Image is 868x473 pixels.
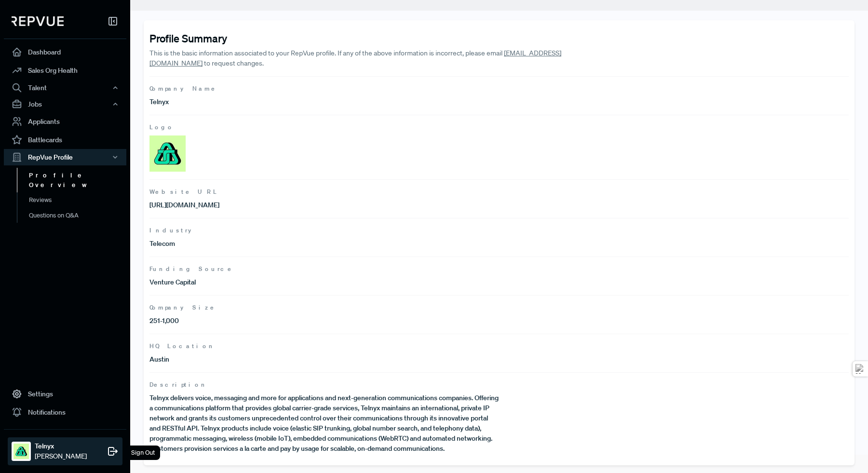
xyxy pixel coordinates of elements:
[149,303,849,312] span: Company Size
[4,61,126,80] a: Sales Org Health
[4,112,126,131] a: Applicants
[149,97,499,107] p: Telnyx
[35,451,87,461] span: [PERSON_NAME]
[12,16,64,26] img: RepVue
[4,131,126,149] a: Battlecards
[149,200,499,210] p: [URL][DOMAIN_NAME]
[4,403,126,421] a: Notifications
[149,354,499,365] p: Austin
[149,226,849,235] span: Industry
[149,316,499,326] p: 251-1,000
[149,277,499,287] p: Venture Capital
[126,446,160,460] div: Sign Out
[149,123,849,132] span: Logo
[4,385,126,403] a: Settings
[149,188,849,196] span: Website URL
[149,342,849,351] span: HQ Location
[4,96,126,112] button: Jobs
[17,208,139,223] a: Questions on Q&A
[149,393,499,454] p: Telnyx delivers voice, messaging and more for applications and next-generation communications com...
[149,380,849,389] span: Description
[149,32,849,44] h4: Profile Summary
[149,135,186,172] img: Logo
[4,43,126,61] a: Dashboard
[4,80,126,96] button: Talent
[17,192,139,208] a: Reviews
[4,149,126,165] button: RepVue Profile
[4,429,126,465] a: TelnyxTelnyx[PERSON_NAME]Sign Out
[149,265,849,273] span: Funding Source
[17,168,139,192] a: Profile Overview
[35,441,87,451] strong: Telnyx
[149,84,849,93] span: Company Name
[149,48,569,68] p: This is the basic information associated to your RepVue profile. If any of the above information ...
[149,239,499,249] p: Telecom
[14,444,29,459] img: Telnyx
